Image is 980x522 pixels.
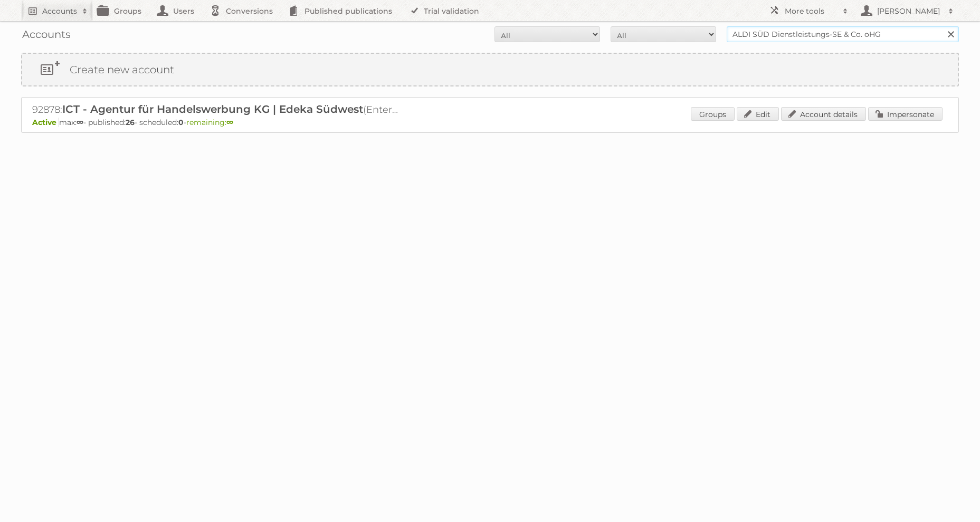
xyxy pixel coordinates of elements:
[781,107,866,121] a: Account details
[186,118,233,127] span: remaining:
[62,103,363,115] span: ICT - Agentur für Handelswerbung KG | Edeka Südwest
[691,107,735,121] a: Groups
[42,6,77,16] h2: Accounts
[785,6,838,16] h2: More tools
[32,118,948,127] p: max: - published: - scheduled: -
[874,6,943,16] h2: [PERSON_NAME]
[126,118,135,127] strong: 26
[737,107,779,121] a: Edit
[32,118,59,127] span: Active
[77,118,83,127] strong: ∞
[226,118,233,127] strong: ∞
[868,107,943,121] a: Impersonate
[22,54,958,85] a: Create new account
[32,103,402,117] h2: 92878: (Enterprise ∞) - TRIAL
[178,118,184,127] strong: 0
